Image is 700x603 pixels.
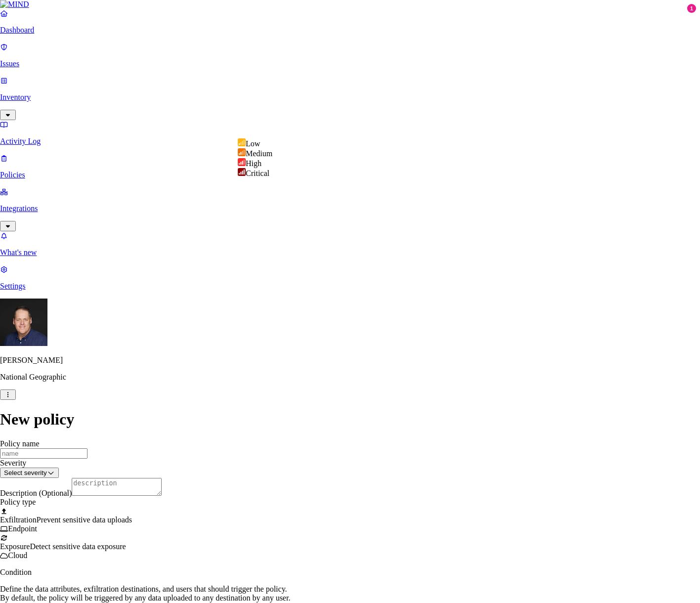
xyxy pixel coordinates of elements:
[246,169,269,177] span: Critical
[246,159,262,168] span: High
[246,149,272,158] span: Medium
[238,158,246,166] img: severity-high
[238,138,246,146] img: severity-low
[246,139,260,148] span: Low
[238,148,246,156] img: severity-medium
[238,168,246,176] img: severity-critical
